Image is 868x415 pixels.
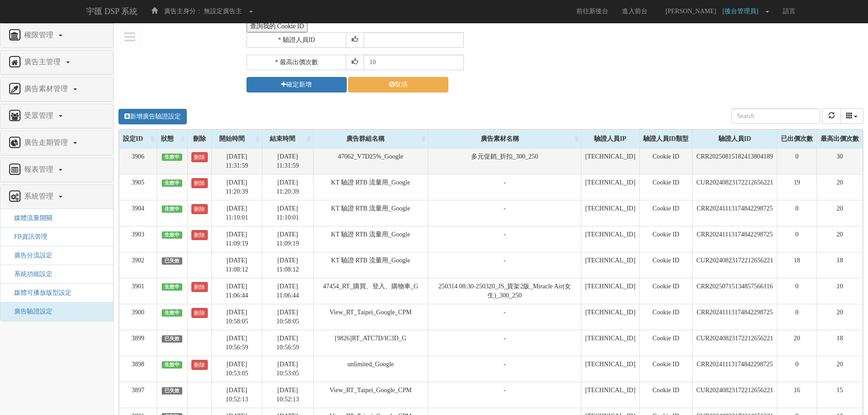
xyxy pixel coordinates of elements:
td: View_RT_Taipei_Google_CPM [313,382,428,408]
div: 已出價次數 [777,130,817,148]
span: 權限管理 [22,31,58,39]
span: 報表管理 [22,165,58,173]
div: 驗證人員IP [581,130,639,148]
span: [PERSON_NAME] [661,8,721,15]
span: 媒體可播放版型設定 [7,289,72,296]
td: 0 [777,304,817,330]
td: [TECHNICAL_ID] [581,382,639,408]
div: 驗證人員ID [693,130,777,148]
a: 系統管理 [7,190,106,204]
span: 生效中 [162,205,183,213]
span: 媒體流量開關 [7,215,52,221]
td: [TECHNICAL_ID] [581,200,639,226]
span: 生效中 [162,154,183,161]
a: 刪除 [191,204,208,214]
td: [DATE] 11:31:59 [211,148,262,174]
a: 刪除 [191,230,208,240]
td: [DATE] 11:06:44 [262,278,313,304]
td: [DATE] 10:52:13 [211,382,262,408]
td: 20 [777,330,817,356]
td: [DATE] 11:08:12 [211,252,262,278]
td: 18 [817,330,863,356]
button: 確定新增 [247,77,347,92]
td: CUR20240823172212656221 [693,174,777,200]
td: CRR20250715134857566116 [693,278,777,304]
td: [DATE] 11:06:44 [211,278,262,304]
span: 廣告主管理 [22,58,65,66]
td: 20 [817,304,863,330]
td: 19 [777,174,817,200]
td: [TECHNICAL_ID] [581,174,639,200]
span: 受眾管理 [22,112,58,119]
button: 查詢我的 Cookie ID [247,20,308,32]
span: 生效中 [162,309,183,317]
td: - [428,174,581,200]
td: CRR20241113174842298725 [693,304,777,330]
td: - [428,330,581,356]
span: 生效中 [162,231,183,239]
td: 3898 [119,356,157,382]
div: 驗證人員ID類型 [640,130,693,148]
td: [TECHNICAL_ID] [581,252,639,278]
td: [DATE] 11:09:19 [211,226,262,252]
td: [TECHNICAL_ID] [581,226,639,252]
td: [DATE] 11:20:39 [211,174,262,200]
td: 18 [817,252,863,278]
input: Search [731,108,820,124]
a: 系統功能設定 [7,271,52,277]
a: 刪除 [191,308,208,318]
td: CRR20250815182413804189 [693,148,777,174]
div: 結束時間 [262,130,313,148]
div: 狀態 [157,130,187,148]
td: Cookie ID [639,278,693,304]
span: 已失效 [162,257,183,265]
td: [DATE] 11:31:59 [262,148,313,174]
td: [TECHNICAL_ID] [581,330,639,356]
a: 刪除 [191,152,208,162]
span: 系統管理 [22,192,58,200]
button: refresh [822,108,841,124]
td: - [428,382,581,408]
td: - [428,226,581,252]
span: 已失效 [162,335,183,343]
td: 0 [777,148,817,174]
td: 16 [777,382,817,408]
td: Cookie ID [639,382,693,408]
td: [DATE] 10:56:59 [211,330,262,356]
div: 設定ID [119,130,157,148]
td: [DATE] 10:56:59 [262,330,313,356]
td: [DATE] 11:10:01 [262,200,313,226]
td: 0 [777,356,817,382]
td: Cookie ID [639,226,693,252]
div: 開始時間 [212,130,262,148]
td: - [428,200,581,226]
td: KT 驗證 RTB 流量用_Google [313,200,428,226]
td: 250314 08:30-250320_JS_貨架2版_Miracle Air(女生)_300_250 [428,278,581,304]
td: 3901 [119,278,157,304]
td: 30 [817,148,863,174]
td: 20 [817,356,863,382]
td: [DATE] 10:58:05 [211,304,262,330]
td: CUR20240823172212656221 [693,252,777,278]
a: 刪除 [191,282,208,292]
td: KT 驗證 RTB 流量用_Google [313,174,428,200]
td: Cookie ID [639,148,693,174]
a: 廣告素材管理 [7,82,106,97]
td: Cookie ID [639,200,693,226]
a: 廣告驗證設定 [7,308,52,315]
td: [DATE] 11:10:01 [211,200,262,226]
td: CUR20240823172212656221 [693,382,777,408]
td: 3897 [119,382,157,408]
a: FB資訊管理 [7,233,47,240]
td: CRR20241113174842298725 [693,226,777,252]
td: [DATE] 10:52:13 [262,382,313,408]
td: 0 [777,278,817,304]
span: 無設定廣告主 [204,8,242,15]
a: 受眾管理 [7,109,106,123]
div: 刪除 [188,130,211,148]
span: [後台管理員] [722,8,763,15]
td: Cookie ID [639,252,693,278]
td: [9826]RT_ATC7D/IC3D_G [313,330,428,356]
td: [DATE] 11:08:12 [262,252,313,278]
